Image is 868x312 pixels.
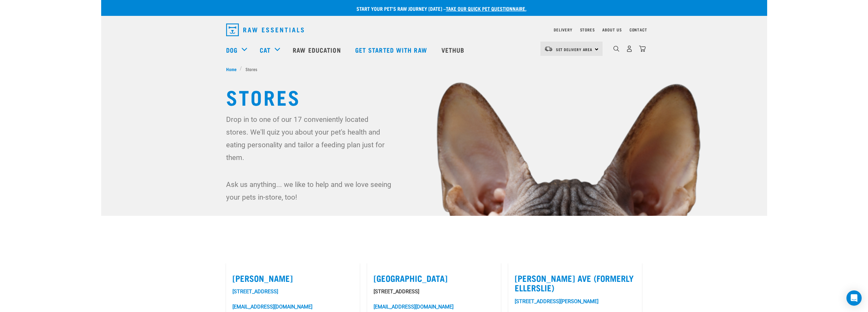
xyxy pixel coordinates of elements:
img: home-icon@2x.png [639,45,646,52]
h1: Stores [226,85,642,108]
a: Vethub [435,37,473,63]
a: take our quick pet questionnaire. [446,7,526,10]
p: [STREET_ADDRESS] [374,288,494,295]
p: Drop in to one of our 17 conveniently located stores. We'll quiz you about your pet's health and ... [226,113,393,164]
p: Ask us anything... we like to help and we love seeing your pets in-store, too! [226,178,393,203]
a: [STREET_ADDRESS] [232,289,278,295]
a: Stores [580,29,595,31]
img: Raw Essentials Logo [226,23,304,36]
span: Set Delivery Area [556,48,593,50]
div: Open Intercom Messenger [846,290,862,306]
label: [GEOGRAPHIC_DATA] [374,273,494,283]
a: Get started with Raw [349,37,435,63]
label: [PERSON_NAME] Ave (Formerly Ellerslie) [515,273,636,293]
a: [EMAIL_ADDRESS][DOMAIN_NAME] [374,304,454,310]
a: [STREET_ADDRESS][PERSON_NAME] [515,298,598,304]
nav: dropdown navigation [101,37,767,63]
p: Start your pet’s raw journey [DATE] – [106,5,772,12]
nav: dropdown navigation [221,21,647,39]
a: Raw Education [286,37,349,63]
a: Home [226,66,240,72]
label: [PERSON_NAME] [232,273,353,283]
a: About Us [602,29,622,31]
a: Dog [226,45,238,55]
nav: breadcrumbs [226,66,642,72]
a: Delivery [554,29,572,31]
span: Home [226,66,237,72]
a: Cat [260,45,271,55]
a: Contact [630,29,647,31]
img: home-icon-1@2x.png [613,46,619,52]
a: [EMAIL_ADDRESS][DOMAIN_NAME] [232,304,312,310]
img: user.png [626,45,633,52]
img: van-moving.png [544,46,553,52]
